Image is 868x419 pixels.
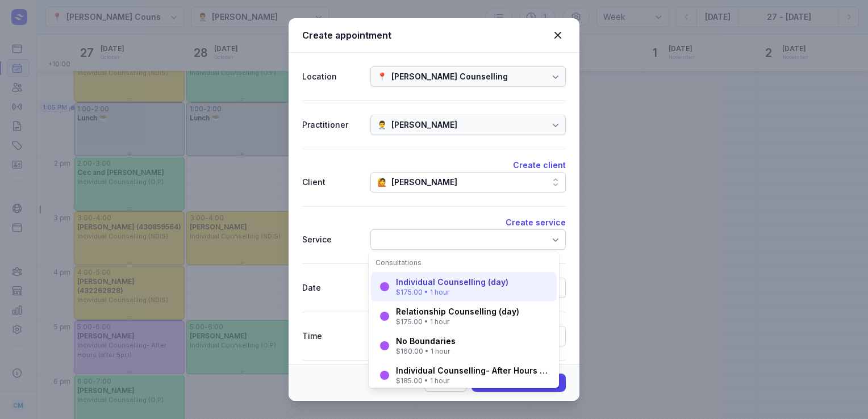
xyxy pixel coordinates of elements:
div: Individual Counselling (day) [396,276,508,288]
div: Practitioner [302,118,361,132]
div: 🙋️ [377,175,387,189]
div: Client [302,175,361,189]
div: $175.00 • 1 hour [396,288,508,297]
div: Time [302,329,361,343]
div: No Boundaries [396,336,456,347]
div: Relationship Counselling (day) [396,306,519,317]
div: $175.00 • 1 hour [396,317,519,326]
div: Location [302,70,361,83]
div: Consultations [375,258,552,267]
button: Create client [513,158,566,172]
div: $160.00 • 1 hour [396,347,456,356]
div: 📍 [377,70,387,83]
div: Individual Counselling- After Hours (after 5pm) [396,365,550,376]
div: Service [302,233,361,246]
div: Date [302,281,361,295]
div: 👨‍⚕️ [377,118,387,132]
button: Create service [506,216,566,229]
div: [PERSON_NAME] Counselling [391,70,508,83]
div: Create appointment [302,28,550,42]
div: [PERSON_NAME] [391,118,457,132]
div: $185.00 • 1 hour [396,376,550,386]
